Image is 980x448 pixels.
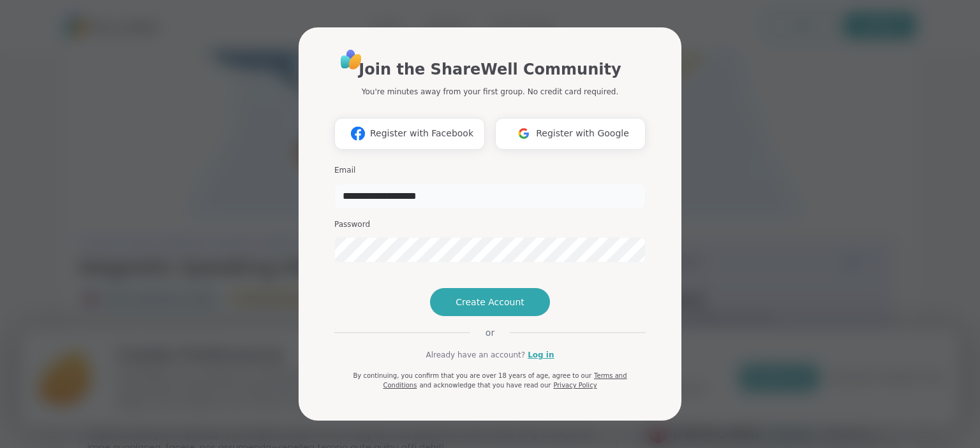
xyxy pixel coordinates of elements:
p: You're minutes away from your first group. No credit card required. [362,86,618,98]
h3: Email [334,165,646,176]
img: ShareWell Logomark [512,122,536,145]
span: Already have an account? [426,349,525,361]
span: By continuing, you confirm that you are over 18 years of age, agree to our [353,372,591,379]
button: Register with Facebook [334,118,485,150]
button: Register with Google [495,118,646,150]
a: Terms and Conditions [383,372,627,389]
a: Privacy Policy [553,382,597,389]
h1: Join the ShareWell Community [359,58,621,81]
span: or [470,326,510,339]
span: Register with Google [536,127,629,140]
a: Log in [528,349,554,361]
span: Create Account [456,296,524,308]
button: Create Account [430,288,550,316]
img: ShareWell Logo [337,45,366,74]
span: Register with Facebook [370,127,473,140]
img: ShareWell Logomark [346,122,370,145]
span: and acknowledge that you have read our [419,382,551,389]
h3: Password [334,219,646,230]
